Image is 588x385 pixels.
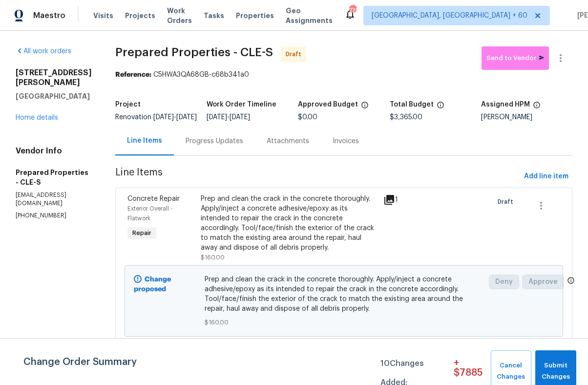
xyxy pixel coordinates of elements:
span: $0.00 [298,114,317,121]
span: Tasks [204,12,224,19]
span: Submit Changes [540,360,571,383]
button: Approve [522,275,564,289]
span: Maestro [33,11,65,21]
div: Line Items [127,136,162,146]
span: $3,365.00 [390,114,422,121]
span: Prep and clean the crack in the concrete thoroughly. Apply/inject a concrete adhesive/epoxy as it... [205,275,483,314]
p: [PHONE_NUMBER] [16,212,92,220]
span: Renovation [115,114,197,121]
h2: [STREET_ADDRESS][PERSON_NAME] [16,68,92,87]
button: Add line item [520,168,572,186]
span: [DATE] [176,114,197,121]
span: Work Orders [167,6,192,25]
span: $160.00 [201,255,225,260]
span: Geo Assignments [286,6,333,25]
div: 771 [349,6,356,16]
h5: Project [115,101,141,108]
span: $160.00 [205,318,483,327]
h5: Total Budget [390,101,434,108]
p: [EMAIL_ADDRESS][DOMAIN_NAME] [16,191,92,208]
h5: Approved Budget [298,101,358,108]
span: - [153,114,197,121]
span: [GEOGRAPHIC_DATA], [GEOGRAPHIC_DATA] + 60 [372,11,527,21]
span: Draft [498,197,517,207]
span: - [207,114,250,121]
h5: Assigned HPM [481,101,530,108]
span: The hpm assigned to this work order. [533,101,541,114]
div: 1 [383,194,414,206]
button: Deny [489,275,519,289]
span: Concrete Repair [127,195,180,202]
div: [PERSON_NAME] [481,114,572,121]
span: [DATE] [207,114,227,121]
button: Send to Vendor [482,46,549,70]
span: Cancel Changes [496,360,526,383]
span: Prepared Properties - CLE-S [115,46,273,58]
div: Prep and clean the crack in the concrete thoroughly. Apply/inject a concrete adhesive/epoxy as it... [201,194,378,253]
span: Line Items [115,168,520,186]
span: The total cost of line items that have been approved by both Opendoor and the Trade Partner. This... [361,101,369,114]
div: C5HWA3QA68GB-c68b341a0 [115,70,572,80]
span: Repair [128,228,155,238]
span: Projects [125,11,155,21]
span: The total cost of line items that have been proposed by Opendoor. This sum includes line items th... [437,101,444,114]
div: Progress Updates [186,136,243,146]
b: Change proposed [134,276,171,293]
a: All work orders [16,48,71,55]
div: Attachments [267,136,309,146]
span: Visits [93,11,113,21]
span: Send to Vendor [486,53,544,64]
span: Exterior Overall - Flatwork [127,206,173,221]
a: Home details [16,114,58,121]
span: Only a market manager or an area construction manager can approve [567,277,575,287]
span: Draft [286,49,305,59]
h5: [GEOGRAPHIC_DATA] [16,91,92,101]
span: Add line item [524,171,568,183]
b: Reference: [115,71,151,78]
h5: Prepared Properties - CLE-S [16,168,92,187]
span: Properties [236,11,274,21]
span: [DATE] [153,114,174,121]
div: Invoices [333,136,359,146]
span: [DATE] [230,114,250,121]
h4: Vendor Info [16,146,92,156]
h5: Work Order Timeline [207,101,276,108]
